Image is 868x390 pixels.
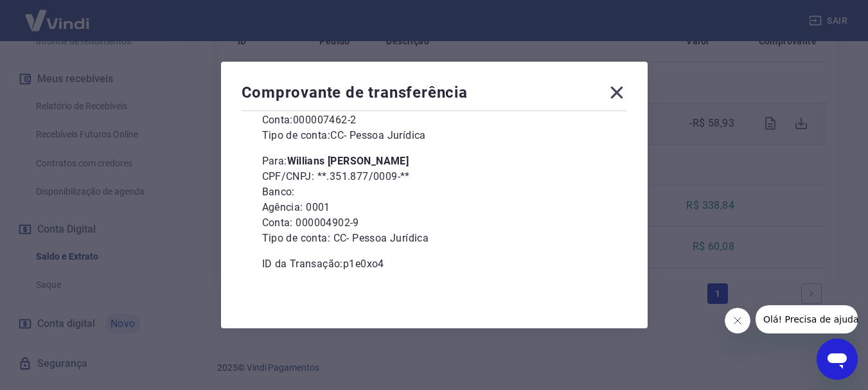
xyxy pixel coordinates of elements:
[8,9,108,19] span: Olá! Precisa de ajuda?
[756,305,858,333] iframe: Mensagem da empresa
[262,200,607,215] p: Agência: 0001
[242,82,627,108] div: Comprovante de transferência
[287,155,409,167] b: Willians [PERSON_NAME]
[262,154,607,169] p: Para:
[262,169,607,184] p: CPF/CNPJ: **.351.877/0009-**
[262,184,607,200] p: Banco:
[262,112,607,128] p: Conta: 000007462-2
[262,231,607,246] p: Tipo de conta: CC - Pessoa Jurídica
[725,308,750,333] iframe: Fechar mensagem
[817,339,858,380] iframe: Botão para abrir a janela de mensagens
[262,256,607,272] p: ID da Transação: p1e0xo4
[262,128,607,143] p: Tipo de conta: CC - Pessoa Jurídica
[262,215,607,231] p: Conta: 000004902-9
